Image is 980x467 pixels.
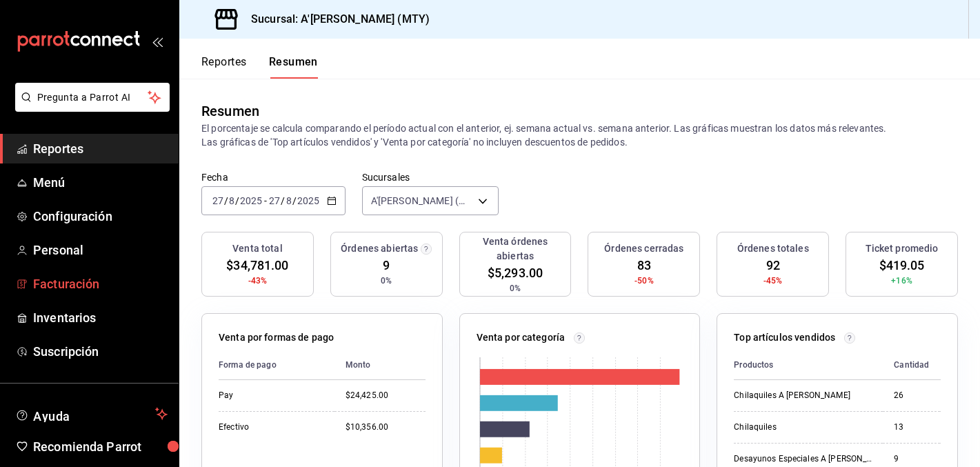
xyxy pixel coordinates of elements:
[883,350,940,380] th: Cantidad
[201,172,346,182] label: Fecha
[634,275,654,287] span: -50%
[201,101,259,121] div: Resumen
[10,100,170,115] a: Pregunta a Parrot AI
[894,421,929,433] div: 13
[15,83,170,112] button: Pregunta a Parrot AI
[866,241,939,256] h3: Ticket promedio
[269,55,318,79] button: Resumen
[341,241,418,256] h3: Órdenes abiertas
[734,421,872,433] div: Chilaquiles
[33,275,168,293] span: Facturación
[33,437,168,456] span: Recomienda Parrot
[604,241,683,256] h3: Órdenes cerradas
[488,264,543,282] span: $5,293.00
[281,195,285,206] span: /
[362,172,499,182] label: Sucursales
[268,195,281,206] input: --
[232,241,282,256] h3: Venta total
[33,342,168,361] span: Suscripción
[228,195,235,206] input: --
[33,241,168,259] span: Personal
[737,241,809,256] h3: Órdenes totales
[292,195,297,206] span: /
[763,275,783,287] span: -45%
[224,195,228,206] span: /
[383,256,390,275] span: 9
[33,139,168,158] span: Reportes
[37,90,148,105] span: Pregunta a Parrot AI
[235,195,239,206] span: /
[297,195,320,206] input: ----
[201,55,247,79] button: Reportes
[466,235,566,264] h3: Venta órdenes abiertas
[334,350,426,380] th: Monto
[219,421,323,433] div: Efectivo
[33,406,150,422] span: Ayuda
[734,330,835,345] p: Top artículos vendidos
[219,330,334,345] p: Venta por formas de pago
[381,275,392,287] span: 0%
[33,207,168,226] span: Configuración
[766,256,780,275] span: 92
[239,195,263,206] input: ----
[510,282,521,295] span: 0%
[152,36,163,47] button: open_drawer_menu
[219,350,334,380] th: Forma de pago
[734,350,883,380] th: Productos
[734,390,872,401] div: Chilaquiles A [PERSON_NAME]
[286,195,292,206] input: --
[894,453,929,465] div: 9
[346,421,426,433] div: $10,356.00
[33,173,168,192] span: Menú
[248,275,268,287] span: -43%
[894,390,929,401] div: 26
[891,275,912,287] span: +16%
[226,256,288,275] span: $34,781.00
[201,121,958,149] p: El porcentaje se calcula comparando el período actual con el anterior, ej. semana actual vs. sema...
[879,256,925,275] span: $419.05
[346,390,426,401] div: $24,425.00
[212,195,224,206] input: --
[219,390,323,401] div: Pay
[477,330,566,345] p: Venta por categoría
[33,308,168,327] span: Inventarios
[240,11,430,28] h3: Sucursal: A'[PERSON_NAME] (MTY)
[264,195,267,206] span: -
[734,453,872,465] div: Desayunos Especiales A [PERSON_NAME]
[201,55,318,79] div: navigation tabs
[371,194,473,208] span: A'[PERSON_NAME] (MTY)
[637,256,651,275] span: 83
